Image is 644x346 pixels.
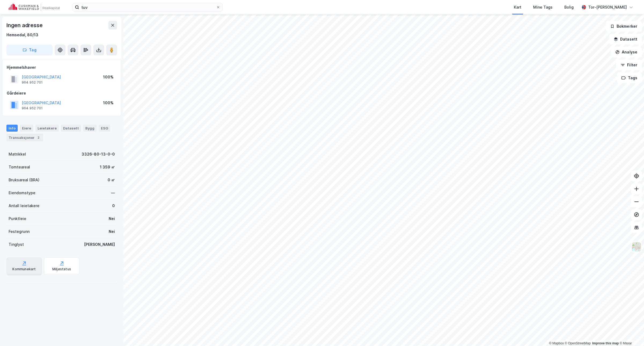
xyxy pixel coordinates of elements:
[631,242,642,252] img: Z
[111,190,115,196] div: —
[617,320,644,346] div: Kontrollprogram for chat
[99,125,110,132] div: ESG
[22,106,43,110] div: 964 952 701
[6,45,53,55] button: Tag
[103,100,114,106] div: 100%
[533,4,552,10] div: Mine Tags
[103,74,114,80] div: 100%
[52,267,71,271] div: Miljøstatus
[617,320,644,346] iframe: Chat Widget
[592,341,619,345] a: Improve this map
[9,215,26,222] div: Punktleie
[9,241,24,248] div: Tinglyst
[36,135,41,140] div: 2
[9,3,60,11] img: cushman-wakefield-realkapital-logo.202ea83816669bd177139c58696a8fa1.svg
[549,341,564,345] a: Mapbox
[112,203,115,209] div: 0
[82,151,115,157] div: 3326-80-13-0-0
[109,228,115,235] div: Nei
[565,341,591,345] a: OpenStreetMap
[83,125,97,132] div: Bygg
[20,125,33,132] div: Eiere
[109,215,115,222] div: Nei
[9,177,39,183] div: Bruksareal (BRA)
[22,80,43,85] div: 964 952 701
[6,125,18,132] div: Info
[108,177,115,183] div: 0 ㎡
[616,60,642,70] button: Filter
[35,125,59,132] div: Leietakere
[617,73,642,83] button: Tags
[9,151,26,157] div: Matrikkel
[6,32,38,38] div: Hemsedal, 80/13
[606,21,642,32] button: Bokmerker
[588,4,627,10] div: Tor-[PERSON_NAME]
[61,125,81,132] div: Datasett
[7,90,117,96] div: Gårdeiere
[514,4,521,10] div: Kart
[9,203,39,209] div: Antall leietakere
[84,241,115,248] div: [PERSON_NAME]
[9,190,35,196] div: Eiendomstype
[609,34,642,45] button: Datasett
[12,267,36,271] div: Kommunekart
[7,64,117,71] div: Hjemmelshaver
[611,47,642,57] button: Analyse
[6,21,43,30] div: Ingen adresse
[6,134,43,141] div: Transaksjoner
[9,164,30,170] div: Tomteareal
[100,164,115,170] div: 1 359 ㎡
[564,4,574,10] div: Bolig
[9,228,30,235] div: Festegrunn
[79,3,216,11] input: Søk på adresse, matrikkel, gårdeiere, leietakere eller personer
